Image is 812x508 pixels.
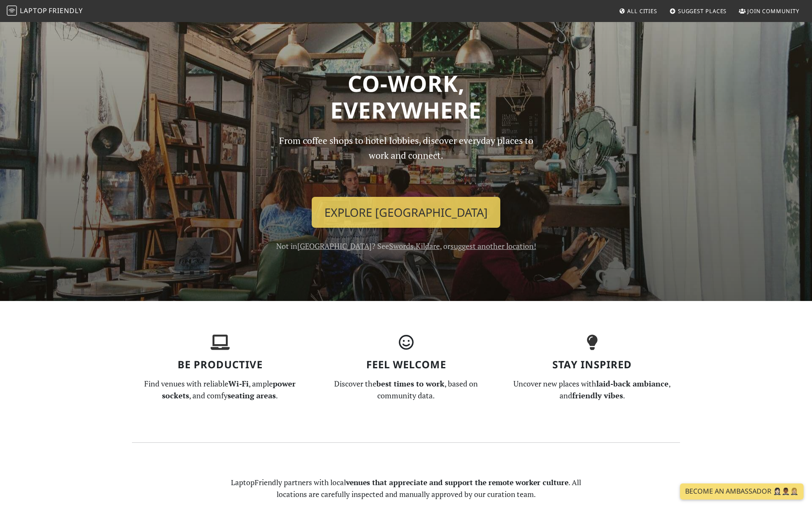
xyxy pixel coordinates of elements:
p: From coffee shops to hotel lobbies, discover everyday places to work and connect. [272,133,540,190]
a: Swords [389,241,414,251]
h3: Feel Welcome [318,359,494,371]
span: Laptop [20,6,47,15]
span: Suggest Places [678,7,727,15]
a: suggest another location! [450,241,536,251]
strong: best times to work [376,378,444,389]
p: LaptopFriendly partners with local . All locations are carefully inspected and manually approved ... [225,477,587,500]
h1: Co-work, Everywhere [132,70,680,124]
span: All Cities [627,7,657,15]
a: All Cities [615,3,661,19]
strong: friendly vibes [572,390,623,400]
h3: Be Productive [132,359,308,371]
a: Suggest Places [666,3,730,19]
p: Uncover new places with , and . [504,378,680,402]
a: [GEOGRAPHIC_DATA] [297,241,372,251]
span: Join Community [747,7,799,15]
strong: venues that appreciate and support the remote worker culture [346,478,568,487]
p: Find venues with reliable , ample , and comfy . [132,378,308,402]
span: Friendly [49,6,82,15]
a: Kildare [416,241,440,251]
a: Join Community [735,3,803,19]
strong: seating areas [228,390,276,400]
h3: Stay Inspired [504,359,680,371]
img: LaptopFriendly [7,6,17,16]
a: Explore [GEOGRAPHIC_DATA] [312,197,500,228]
p: Discover the , based on community data. [318,378,494,402]
a: LaptopFriendly LaptopFriendly [7,4,83,19]
span: Not in ? See , , or [276,241,536,251]
a: Become an Ambassador 🤵🏻‍♀️🤵🏾‍♂️🤵🏼‍♀️ [680,483,804,500]
strong: Wi-Fi [228,378,249,389]
strong: laid-back ambiance [596,378,669,389]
